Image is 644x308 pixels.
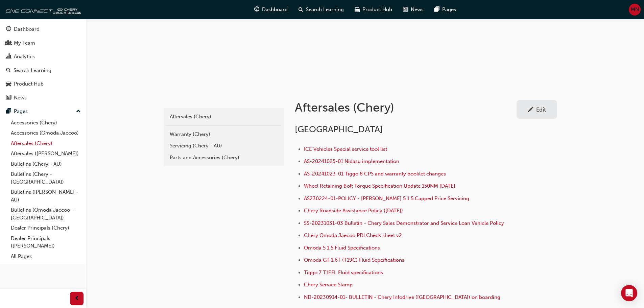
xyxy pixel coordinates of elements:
a: Tiggo 7 T1EFL Fluid specifications [304,269,383,276]
div: Aftersales (Chery) [170,113,278,121]
a: Bulletins (Chery - AU) [8,159,84,169]
span: pencil-icon [528,107,533,114]
span: Dashboard [262,6,288,14]
a: search-iconSearch Learning [293,3,349,17]
a: News [3,92,84,104]
a: ICE Vehicles Special service tool list [304,146,387,152]
a: Bulletins (Omoda Jaecoo - [GEOGRAPHIC_DATA]) [8,205,84,223]
a: Aftersales (Chery) [166,111,281,123]
span: chart-icon [6,54,11,60]
a: Bulletins ([PERSON_NAME] - AU) [8,187,84,205]
a: Dashboard [3,23,84,35]
a: Bulletins (Chery - [GEOGRAPHIC_DATA]) [8,169,84,187]
a: Aftersales (Chery) [8,138,84,149]
a: Chery Roadside Assistance Policy ([DATE]) [304,208,403,214]
div: Warranty (Chery) [170,131,278,138]
a: Search Learning [3,64,84,77]
span: car-icon [355,5,360,14]
span: Product Hub [362,6,392,14]
a: SS-20231031-03 Bulletin - Chery Sales Demonstrator and Service Loan Vehicle Policy [304,220,504,226]
a: Servicing (Chery - AU) [166,140,281,152]
span: pages-icon [6,109,11,115]
span: prev-icon [74,294,79,303]
a: Wheel Retaining Bolt Torque Specification Update 150NM [DATE] [304,183,455,189]
span: news-icon [6,95,11,101]
a: Accessories (Omoda Jaecoo) [8,128,84,138]
a: Chery Omoda Jaecoo PDI Check sheet v2 [304,232,402,238]
div: News [14,94,27,102]
a: AS-20241025-01 Nidasu implementation [304,158,399,164]
div: Product Hub [14,80,44,88]
a: All Pages [8,251,84,262]
button: DashboardMy TeamAnalyticsSearch LearningProduct HubNews [3,22,84,105]
span: up-icon [76,107,81,116]
div: Parts and Accessories (Chery) [170,154,278,162]
span: people-icon [6,40,11,46]
div: Open Intercom Messenger [621,285,637,301]
a: Product Hub [3,78,84,90]
span: guage-icon [254,5,259,14]
a: Analytics [3,50,84,63]
button: Pages [3,105,84,118]
div: My Team [14,39,35,47]
img: oneconnect [3,3,81,16]
div: Dashboard [14,25,40,33]
div: Pages [14,108,28,115]
a: pages-iconPages [429,3,461,17]
span: news-icon [403,5,408,14]
div: Analytics [14,53,35,61]
span: [GEOGRAPHIC_DATA] [295,124,383,135]
span: Search Learning [306,6,344,14]
a: Omoda GT 1.6T (T19C) Fluid Sepcifications [304,257,404,263]
span: search-icon [299,5,303,14]
a: Parts and Accessories (Chery) [166,152,281,164]
a: AS-20241023-01 Tiggo 8 CPS and warranty booklet changes [304,171,446,177]
div: Search Learning [14,67,51,74]
span: pages-icon [434,5,439,14]
a: news-iconNews [398,3,429,17]
a: AS230224-01-POLICY - [PERSON_NAME] 5 1.5 Capped Price Servicing [304,195,469,202]
a: Accessories (Chery) [8,118,84,128]
a: Aftersales ([PERSON_NAME]) [8,148,84,159]
a: Chery Service Stamp [304,282,353,288]
a: car-iconProduct Hub [349,3,398,17]
a: Warranty (Chery) [166,128,281,140]
a: Dealer Principals ([PERSON_NAME]) [8,233,84,251]
button: MN [629,4,641,16]
a: Omoda 5 1.5 Fluid Specifications [304,245,380,251]
span: car-icon [6,81,11,87]
div: Servicing (Chery - AU) [170,142,278,150]
a: Edit [517,100,557,119]
span: MN [631,6,639,14]
a: My Team [3,37,84,49]
a: ND-20230914-01- BULLETIN - Chery Infodrive ([GEOGRAPHIC_DATA]) on boarding [304,294,500,300]
div: Edit [536,106,546,113]
span: guage-icon [6,26,11,32]
h1: Aftersales (Chery) [295,100,517,115]
a: Dealer Principals (Chery) [8,223,84,233]
span: News [411,6,424,14]
span: search-icon [6,68,11,74]
a: guage-iconDashboard [249,3,293,17]
span: Pages [442,6,456,14]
